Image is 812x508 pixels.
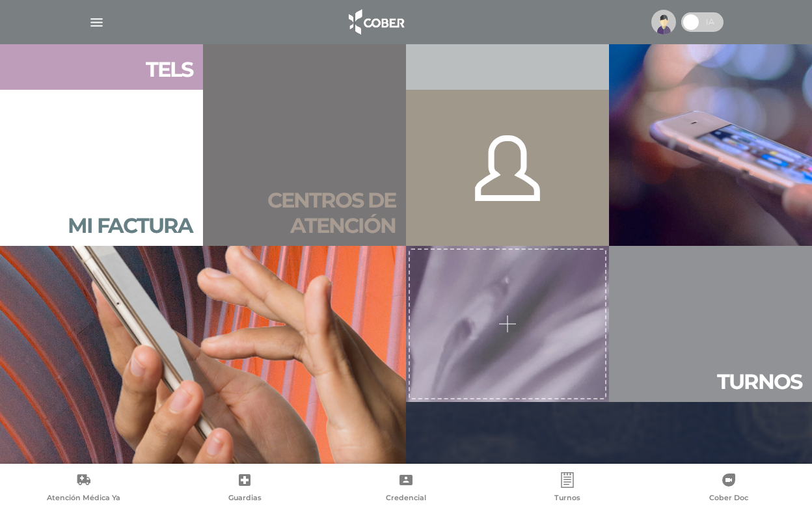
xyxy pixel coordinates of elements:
[164,472,325,505] a: Guardias
[342,7,410,38] img: logo_cober_home-white.png
[487,472,648,505] a: Turnos
[68,213,193,238] h2: Mi factura
[648,472,809,505] a: Cober Doc
[88,14,105,31] img: Cober_menu-lines-white.svg
[651,10,676,34] img: profile-placeholder.svg
[228,493,262,505] span: Guardias
[213,188,396,238] h2: Centros de atención
[709,493,748,505] span: Cober Doc
[717,369,802,394] h2: Tur nos
[47,493,120,505] span: Atención Médica Ya
[325,472,487,505] a: Credencial
[386,493,426,505] span: Credencial
[554,493,580,505] span: Turnos
[146,57,193,82] h2: Tels
[609,246,812,402] a: Turnos
[3,472,164,505] a: Atención Médica Ya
